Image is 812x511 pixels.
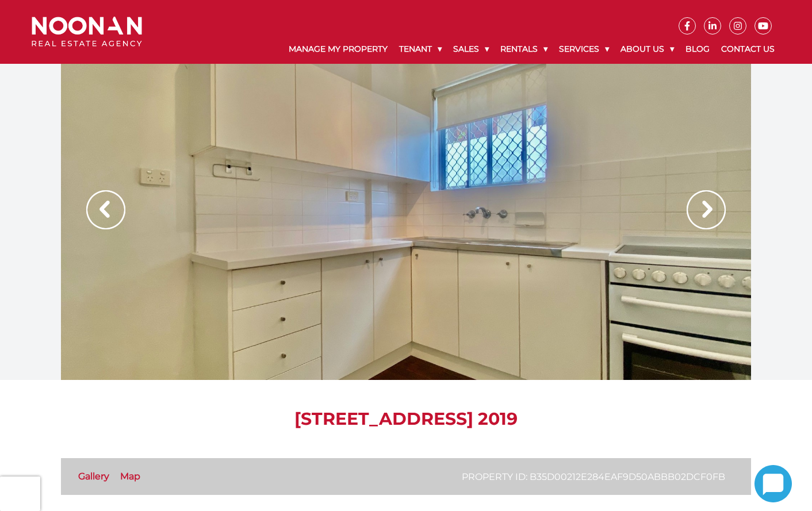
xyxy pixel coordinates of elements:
img: Arrow slider [86,190,125,229]
img: Noonan Real Estate Agency [32,17,142,47]
a: Tenant [393,34,447,64]
p: Property ID: b35d00212e284eaf9d50abbb02dcf0fb [462,470,725,484]
a: Blog [680,34,715,64]
a: Gallery [78,471,109,482]
a: Rentals [495,34,553,64]
a: Sales [447,34,495,64]
a: Contact Us [715,34,780,64]
a: Manage My Property [283,34,393,64]
a: Map [120,471,140,482]
a: Services [553,34,615,64]
a: About Us [615,34,680,64]
h1: [STREET_ADDRESS] 2019 [61,409,751,429]
img: Arrow slider [687,190,726,229]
